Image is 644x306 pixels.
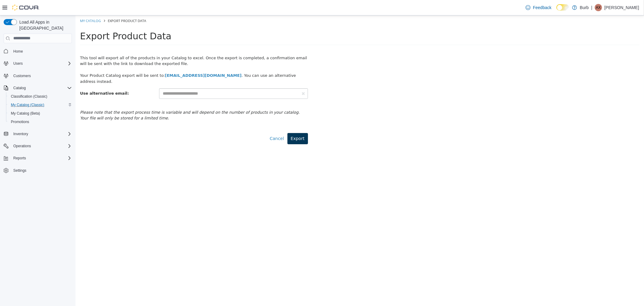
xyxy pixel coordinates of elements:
[1,47,74,56] button: Home
[13,49,23,54] span: Home
[8,110,72,117] span: My Catalog (Beta)
[12,5,39,11] img: Cova
[11,94,47,99] span: Classification (Classic)
[1,84,74,92] button: Catalog
[5,15,96,26] span: Export Product Data
[11,142,72,150] span: Operations
[13,156,26,161] span: Reports
[1,142,74,150] button: Operations
[11,60,25,67] button: Users
[13,73,31,78] span: Customers
[13,61,23,66] span: Users
[5,95,224,105] em: Please note that the export process time is variable and will depend on the number of products in...
[11,167,72,174] span: Settings
[13,132,28,136] span: Inventory
[6,101,74,109] button: My Catalog (Classic)
[596,4,601,11] span: AX
[13,144,31,148] span: Operations
[604,4,639,11] p: [PERSON_NAME]
[89,58,166,62] strong: [EMAIL_ADDRESS][DOMAIN_NAME]
[8,93,72,100] span: Classification (Classic)
[8,101,47,109] a: My Catalog (Classic)
[212,118,232,129] button: Export
[13,86,26,90] span: Catalog
[11,155,28,162] button: Reports
[8,118,72,125] span: Promotions
[1,166,74,175] button: Settings
[5,51,232,69] div: Your Product Catalog export will be sent to: . You can use an alternative address instead.
[11,119,29,124] span: Promotions
[533,5,551,11] span: Feedback
[11,103,44,107] span: My Catalog (Classic)
[556,4,569,11] input: Dark Mode
[11,84,28,92] button: Catalog
[13,168,26,173] span: Settings
[11,47,72,55] span: Home
[523,2,554,14] a: Feedback
[5,3,25,8] a: My Catalog
[11,167,29,174] a: Settings
[11,142,34,150] button: Operations
[17,19,72,31] span: Load All Apps in [GEOGRAPHIC_DATA]
[191,118,212,129] a: Cancel
[11,60,72,67] span: Users
[8,93,50,100] a: Classification (Classic)
[11,130,30,138] button: Inventory
[1,59,74,68] button: Users
[1,154,74,162] button: Reports
[11,84,72,92] span: Catalog
[6,109,74,118] button: My Catalog (Beta)
[8,110,43,117] a: My Catalog (Beta)
[11,72,72,80] span: Customers
[11,48,25,55] a: Home
[8,118,32,125] a: Promotions
[4,44,72,191] nav: Complex example
[5,34,232,51] div: This tool will export all of the products in your Catalog to excel. Once the export is completed,...
[1,71,74,80] button: Customers
[5,73,53,81] label: Use alternative email:
[11,130,72,138] span: Inventory
[32,3,71,8] span: Export Product Data
[6,92,74,101] button: Classification (Classic)
[8,101,72,109] span: My Catalog (Classic)
[6,118,74,126] button: Promotions
[1,130,74,138] button: Inventory
[11,155,72,162] span: Reports
[595,4,602,11] div: Akira Xu
[591,4,592,11] p: |
[580,4,589,11] p: Burb
[11,72,33,80] a: Customers
[11,111,40,116] span: My Catalog (Beta)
